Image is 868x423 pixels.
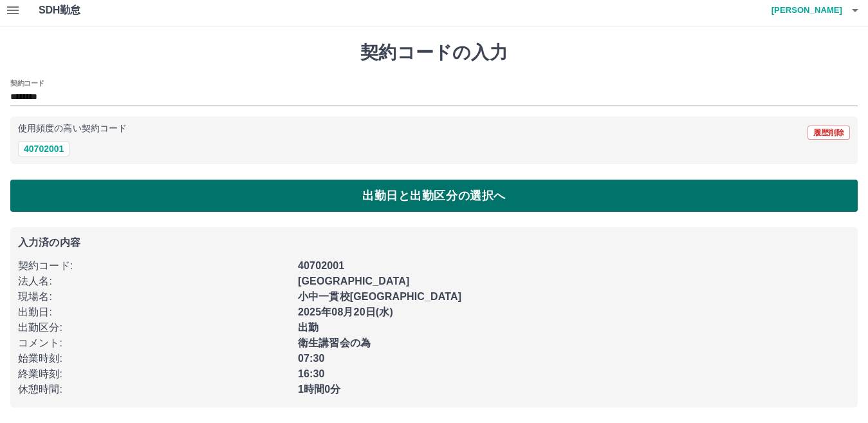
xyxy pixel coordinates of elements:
b: 07:30 [298,353,325,364]
h2: 契約コード [10,78,44,88]
p: 出勤区分 : [18,320,290,335]
button: 出勤日と出勤区分の選択へ [10,180,858,212]
button: 履歴削除 [808,126,850,140]
p: 出勤日 : [18,305,290,320]
b: 出勤 [298,322,319,333]
p: 契約コード : [18,258,290,274]
p: コメント : [18,335,290,351]
b: 16:30 [298,368,325,379]
p: 休憩時間 : [18,382,290,397]
p: 法人名 : [18,274,290,289]
b: 2025年08月20日(水) [298,306,393,317]
b: 小中一貫校[GEOGRAPHIC_DATA] [298,291,461,302]
p: 始業時刻 : [18,351,290,366]
b: 1時間0分 [298,384,341,395]
p: 現場名 : [18,289,290,305]
button: 40702001 [18,141,69,156]
h1: 契約コードの入力 [10,42,858,64]
b: 40702001 [298,260,344,271]
p: 終業時刻 : [18,366,290,382]
p: 入力済の内容 [18,238,850,248]
b: 衛生講習会の為 [298,337,371,348]
p: 使用頻度の高い契約コード [18,124,127,133]
b: [GEOGRAPHIC_DATA] [298,276,410,287]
